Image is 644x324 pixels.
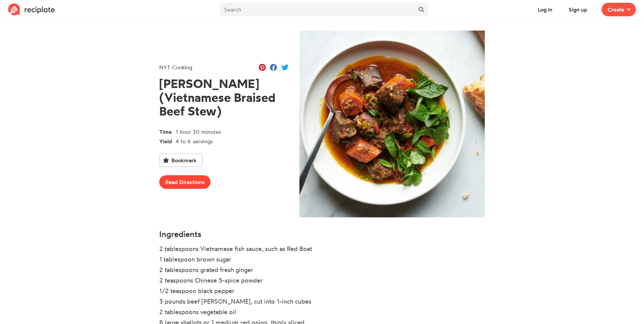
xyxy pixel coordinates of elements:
span: Bookmark [171,156,197,164]
button: Create [602,3,636,16]
h4: Ingredients [159,230,374,239]
span: Create [608,5,624,14]
span: Yield [159,136,176,145]
li: 1/2 teaspoon black pepper [159,286,374,297]
button: Sign up [563,3,593,16]
div: NYT Cooking [159,63,192,71]
li: 2 tablespoons grated fresh ginger [159,265,374,276]
img: Reciplate [8,3,55,16]
span: Time [159,126,176,136]
li: 2 tablespoons Vietnamese fish sauce, such as Red Boat [159,244,374,255]
h1: [PERSON_NAME] (Vietnamese Braised Beef Stew) [159,77,289,118]
a: Read Directions [159,175,210,189]
span: 1 hour 30 minutes [176,128,221,135]
li: 3 pounds beef [PERSON_NAME], cut into 1-inch cubes [159,297,374,307]
li: 2 tablespoons vegetable oil [159,307,374,318]
button: Bookmark [159,154,203,167]
button: Log in [532,3,558,16]
img: Recipe of Bo Kho (Vietnamese Braised Beef Stew) by NYT Cooking [299,31,485,217]
li: 2 teaspoons Chinese 5-spice powder [159,276,374,286]
input: Search [220,3,414,16]
span: 4 to 6 servings [176,138,213,145]
li: 1 tablespoon brown sugar [159,255,374,265]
